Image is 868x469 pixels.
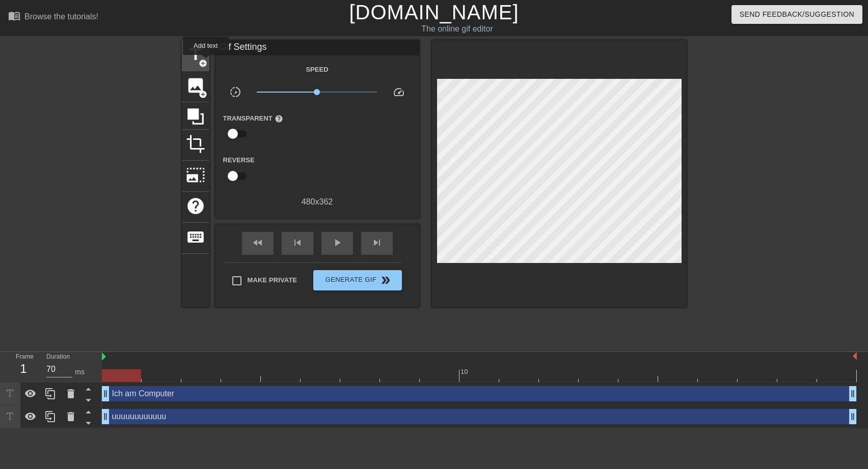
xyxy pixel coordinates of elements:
div: 1 [16,360,31,378]
span: drag_handle [100,412,111,422]
span: image [186,76,205,95]
span: Make Private [248,275,297,285]
span: fast_rewind [252,237,264,249]
span: Send Feedback/Suggestion [740,8,854,21]
span: play_arrow [331,237,343,249]
span: add_circle [199,59,207,68]
button: Generate Gif [313,270,401,290]
span: double_arrow [379,274,392,286]
div: ms [75,367,85,377]
button: Send Feedback/Suggestion [731,5,862,24]
label: Duration [46,354,70,360]
span: drag_handle [848,412,858,422]
div: 480 x 362 [215,196,419,208]
span: help [186,196,205,216]
span: help [275,114,283,123]
label: Transparent [223,113,283,124]
span: drag_handle [848,389,858,399]
span: keyboard [186,227,205,247]
span: photo_size_select_large [186,165,205,185]
span: crop [186,134,205,154]
label: Reverse [223,155,255,165]
span: skip_next [371,237,383,249]
label: Speed [306,65,328,75]
div: Frame [8,352,39,382]
span: Generate Gif [317,274,397,286]
span: skip_previous [291,237,304,249]
span: speed [393,86,405,98]
div: Browse the tutorials! [24,12,98,21]
span: slow_motion_video [229,86,241,98]
span: add_circle [199,90,207,99]
a: [DOMAIN_NAME] [349,1,519,23]
img: bound-end.png [853,352,857,360]
div: Gif Settings [215,40,419,55]
span: drag_handle [100,389,111,399]
span: title [186,45,205,64]
a: Browse the tutorials! [8,10,98,25]
div: The online gif editor [294,23,620,35]
span: menu_book [8,10,20,22]
div: 10 [460,367,470,377]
